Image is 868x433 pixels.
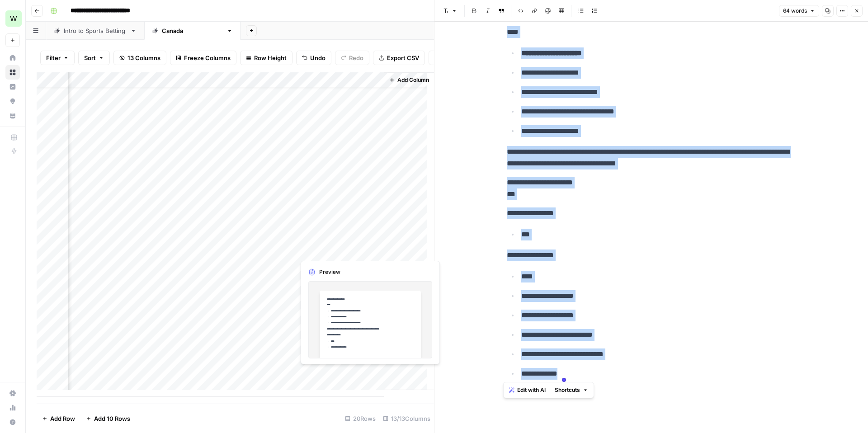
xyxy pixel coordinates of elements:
[341,411,379,426] div: 20 Rows
[379,411,434,426] div: 13/13 Columns
[37,411,80,426] button: Add Row
[296,51,331,65] button: Undo
[170,51,236,65] button: Freeze Columns
[184,53,231,62] span: Freeze Columns
[50,414,75,423] span: Add Row
[310,53,325,62] span: Undo
[144,22,241,40] a: [GEOGRAPHIC_DATA]
[240,51,292,65] button: Row Height
[5,51,20,65] a: Home
[386,74,433,86] button: Add Column
[84,53,96,62] span: Sort
[783,7,807,15] span: 64 words
[10,13,17,24] span: W
[5,108,20,123] a: Your Data
[349,53,363,62] span: Redo
[5,400,20,415] a: Usage
[779,5,819,17] button: 64 words
[127,53,160,62] span: 13 Columns
[5,65,20,80] a: Browse
[254,53,287,62] span: Row Height
[5,386,20,400] a: Settings
[113,51,166,65] button: 13 Columns
[40,51,75,65] button: Filter
[397,76,429,84] span: Add Column
[555,386,580,394] span: Shortcuts
[5,80,20,94] a: Insights
[517,386,546,394] span: Edit with AI
[94,414,130,423] span: Add 10 Rows
[162,26,223,35] div: [GEOGRAPHIC_DATA]
[387,53,419,62] span: Export CSV
[505,384,549,396] button: Edit with AI
[5,415,20,429] button: Help + Support
[5,7,20,30] button: Workspace: Workspace1
[46,22,144,40] a: Intro to Sports Betting
[64,26,127,35] div: Intro to Sports Betting
[335,51,369,65] button: Redo
[78,51,110,65] button: Sort
[5,94,20,108] a: Opportunities
[551,384,592,396] button: Shortcuts
[80,411,136,426] button: Add 10 Rows
[373,51,425,65] button: Export CSV
[46,53,61,62] span: Filter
